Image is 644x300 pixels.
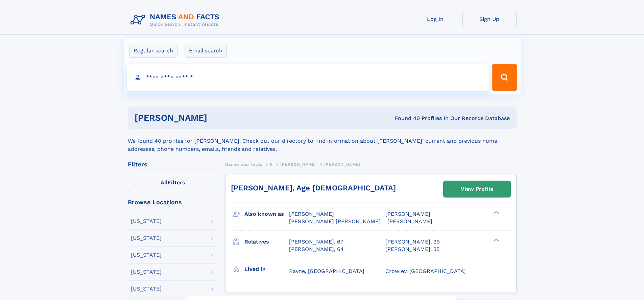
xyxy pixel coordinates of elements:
h1: [PERSON_NAME] [135,114,301,122]
span: [PERSON_NAME] [PERSON_NAME] [289,218,381,225]
span: Crowley, [GEOGRAPHIC_DATA] [385,268,466,274]
div: [US_STATE] [131,286,162,292]
div: View Profile [461,181,493,197]
span: [PERSON_NAME] [324,162,360,167]
span: [PERSON_NAME] [385,211,430,217]
a: View Profile [444,181,510,197]
div: Filters [128,161,218,167]
h3: Relatives [244,236,289,248]
a: R [270,160,273,168]
button: Search Button [492,64,517,91]
div: ❯ [492,210,500,215]
div: [US_STATE] [131,235,162,241]
label: Filters [128,175,218,191]
a: [PERSON_NAME], 39 [385,238,440,246]
h3: Also known as [244,208,289,220]
a: [PERSON_NAME], 35 [385,246,439,253]
div: ❯ [492,238,500,242]
span: [PERSON_NAME] [289,211,334,217]
div: [US_STATE] [131,269,162,275]
a: Sign Up [462,11,517,27]
span: [PERSON_NAME] [280,162,316,167]
img: Logo Names and Facts [128,11,225,29]
span: [PERSON_NAME] [387,218,432,225]
h3: Lived in [244,263,289,275]
a: Names and Facts [225,160,262,168]
div: We found 40 profiles for [PERSON_NAME]. Check out our directory to find information about [PERSON... [128,129,517,153]
div: [US_STATE] [131,252,162,258]
a: [PERSON_NAME], 64 [289,246,344,253]
div: [US_STATE] [131,218,162,224]
input: search input [127,64,489,91]
span: Rayne, [GEOGRAPHIC_DATA] [289,268,364,274]
div: Browse Locations [128,199,218,205]
span: All [161,179,168,186]
a: Log In [408,11,462,27]
a: [PERSON_NAME], 67 [289,238,343,246]
label: Regular search [129,44,177,58]
div: Found 40 Profiles In Our Records Database [301,115,510,122]
a: [PERSON_NAME], Age [DEMOGRAPHIC_DATA] [231,184,396,192]
label: Email search [185,44,227,58]
span: R [270,162,273,167]
a: [PERSON_NAME] [280,160,316,168]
